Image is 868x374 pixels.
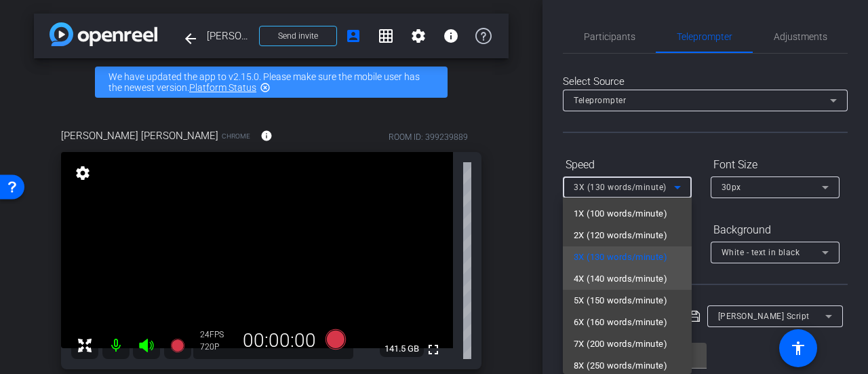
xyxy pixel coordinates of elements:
span: 3X (130 words/minute) [574,249,667,265]
span: 7X (200 words/minute) [574,336,667,352]
span: 8X (250 words/minute) [574,358,667,374]
span: 1X (100 words/minute) [574,206,667,222]
span: 4X (140 words/minute) [574,271,667,287]
span: 5X (150 words/minute) [574,293,667,309]
span: 6X (160 words/minute) [574,314,667,331]
span: 2X (120 words/minute) [574,227,667,244]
